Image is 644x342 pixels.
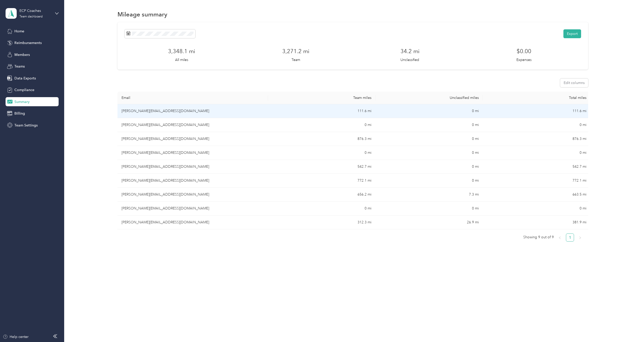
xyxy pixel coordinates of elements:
li: Previous Page [556,233,564,242]
td: 772.1 mi [483,174,590,188]
li: 1 [566,233,574,242]
button: Edit columns [560,78,588,87]
iframe: Everlance-gr Chat Button Frame [616,314,644,342]
td: 0 mi [268,118,375,132]
p: All miles [175,57,188,62]
td: romina@ecpartners.org [117,132,268,146]
td: 312.3 mi [268,216,375,229]
td: paola@ecpartners.org [117,188,268,202]
p: Expenses [516,57,532,62]
td: 0 mi [375,118,483,132]
td: 381.9 mi [483,216,590,229]
td: carrie@ecpartners.org [117,146,268,160]
td: 0 mi [268,202,375,216]
h1: Mileage summary [117,12,167,17]
span: Compliance [14,87,34,93]
button: Help center [3,334,29,339]
td: 656.2 mi [268,188,375,202]
td: luz@ecpartners.org [117,174,268,188]
td: 0 mi [375,104,483,118]
span: Summary [14,99,30,104]
th: Email [117,92,268,104]
button: right [576,233,584,242]
span: Billing [14,111,25,116]
div: ECP Coaches [19,8,51,13]
td: 0 mi [483,146,590,160]
p: Unclassified [400,57,419,62]
span: right [579,236,582,239]
td: 0 mi [483,202,590,216]
td: 542.7 mi [483,160,590,174]
h3: 3,348.1 mi [168,47,195,55]
td: 7.3 mi [375,188,483,202]
td: 876.3 mi [483,132,590,146]
td: 0 mi [375,202,483,216]
a: 1 [566,234,574,241]
span: Reimbursements [14,40,42,46]
td: suzannah@ecpartners.org [117,118,268,132]
div: Team dashboard [19,15,43,18]
td: 0 mi [375,146,483,160]
li: Next Page [576,233,584,242]
button: left [556,233,564,242]
td: 26.9 mi [375,216,483,229]
td: olga@ecpartners.org [117,216,268,229]
td: 0 mi [268,146,375,160]
span: Home [14,29,24,34]
td: 111.6 mi [483,104,590,118]
th: Team miles [268,92,375,104]
td: 663.5 mi [483,188,590,202]
td: tara@ecpartners.org [117,104,268,118]
td: 0 mi [483,118,590,132]
td: 0 mi [375,174,483,188]
span: Members [14,52,30,57]
td: 876.3 mi [268,132,375,146]
td: 0 mi [375,132,483,146]
p: Team [292,57,300,62]
td: 772.1 mi [268,174,375,188]
td: elizabeth@ecpartners.org [117,160,268,174]
h3: $0.00 [517,47,531,55]
span: Showing 9 out of 9 [523,233,554,241]
h3: 34.2 mi [400,47,419,55]
button: Export [563,29,581,38]
span: Teams [14,64,25,69]
span: Team Settings [14,123,38,128]
td: 0 mi [375,160,483,174]
td: 542.7 mi [268,160,375,174]
h3: 3,271.2 mi [282,47,309,55]
th: Total miles [483,92,590,104]
span: Data Exports [14,76,36,81]
td: katie@ecpartners.org [117,202,268,216]
td: 111.6 mi [268,104,375,118]
th: Unclassified miles [375,92,483,104]
span: left [558,236,561,239]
